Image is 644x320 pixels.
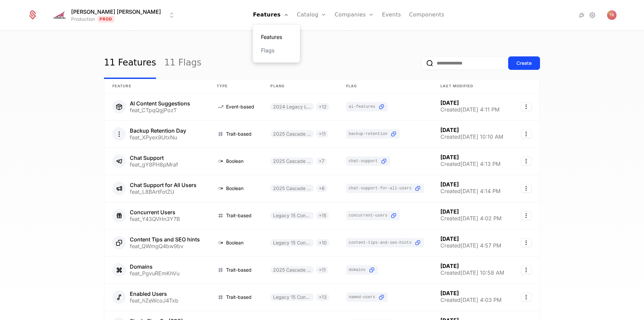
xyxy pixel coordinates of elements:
[104,79,209,93] th: Feature
[578,11,586,19] a: Integrations
[521,238,532,247] button: Select action
[521,293,532,302] button: Select action
[54,8,176,22] button: Select environment
[164,47,201,79] a: 11 Flags
[521,184,532,193] button: Select action
[261,46,292,54] a: Flags
[432,79,513,93] th: Last Modified
[209,79,263,93] th: Type
[521,266,532,274] button: Select action
[588,11,596,19] a: Settings
[521,157,532,166] button: Select action
[521,102,532,111] button: Select action
[104,47,156,79] a: 11 Features
[338,79,433,93] th: Flag
[71,16,95,22] div: Production
[52,10,68,20] img: Hannon Hill
[262,79,338,93] th: Plans
[521,211,532,220] button: Select action
[607,10,616,20] img: Tim Reilly
[508,56,540,70] button: Create
[517,60,532,66] div: Create
[521,130,532,138] button: Select action
[98,16,115,22] span: Prod
[607,10,616,20] button: Open user button
[261,33,292,41] a: Features
[71,8,161,16] span: [PERSON_NAME] [PERSON_NAME]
